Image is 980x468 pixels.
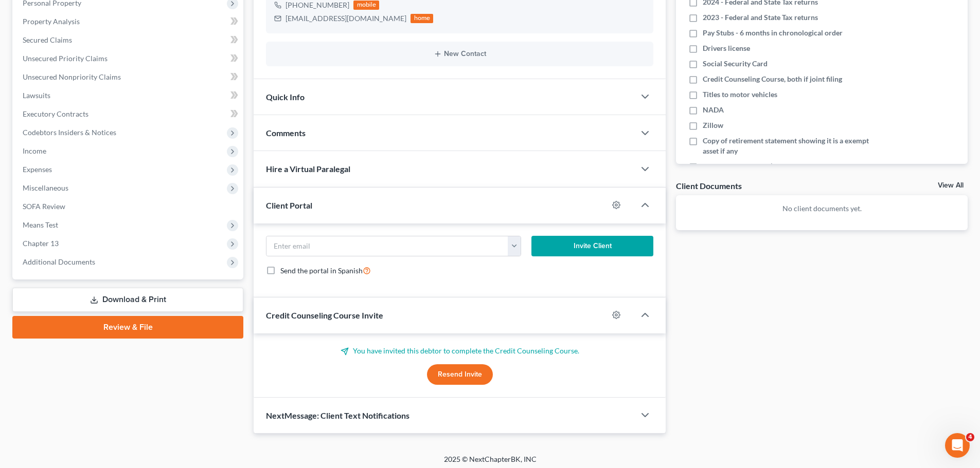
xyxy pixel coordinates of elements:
div: home [411,14,433,23]
span: Property Analysis [23,17,80,26]
span: Income [23,146,46,155]
p: You have invited this debtor to complete the Credit Counseling Course. [266,346,653,356]
span: Means Test [23,220,58,229]
span: Comments [266,128,306,138]
a: Executory Contracts [14,105,243,123]
span: 2023 - Federal and State Tax returns [703,12,818,23]
span: Lawsuits [23,91,50,100]
span: Send the portal in Spanish [280,266,363,275]
span: Hire a Virtual Paralegal [266,164,350,174]
a: Unsecured Priority Claims [14,49,243,68]
span: Unsecured Priority Claims [23,54,108,63]
span: Quick Info [266,92,305,102]
div: Client Documents [676,180,742,191]
a: View All [938,182,964,189]
span: Expenses [23,165,52,174]
a: Secured Claims [14,31,243,49]
span: NextMessage: Client Text Notifications [266,410,409,420]
span: NADA [703,105,724,115]
a: Unsecured Nonpriority Claims [14,68,243,86]
span: Executory Contracts [23,109,88,118]
button: Resend Invite [427,364,493,385]
a: Property Analysis [14,12,243,31]
button: Invite Client [531,236,654,256]
a: Review & File [12,316,243,339]
span: Miscellaneous [23,183,68,192]
span: Chapter 13 [23,239,59,248]
span: Additional Creditors (Medical, or Creditors not on Credit Report) [703,161,886,182]
span: Credit Counseling Course Invite [266,310,383,320]
span: Credit Counseling Course, both if joint filing [703,74,842,84]
span: Titles to motor vehicles [703,89,777,100]
span: Drivers license [703,43,750,53]
div: mobile [353,1,379,10]
span: Unsecured Nonpriority Claims [23,72,121,81]
span: Zillow [703,120,723,130]
span: Secured Claims [23,35,72,44]
a: Download & Print [12,288,243,312]
span: Pay Stubs - 6 months in chronological order [703,28,843,38]
a: SOFA Review [14,197,243,216]
div: [EMAIL_ADDRESS][DOMAIN_NAME] [286,13,406,24]
span: Social Security Card [703,59,768,69]
button: New Contact [274,50,645,58]
iframe: Intercom live chat [945,433,970,458]
p: No client documents yet. [684,203,959,214]
span: Additional Documents [23,257,95,266]
span: 4 [966,433,974,441]
span: Copy of retirement statement showing it is a exempt asset if any [703,136,886,156]
span: Codebtors Insiders & Notices [23,128,116,137]
span: SOFA Review [23,202,65,211]
input: Enter email [266,236,508,256]
a: Lawsuits [14,86,243,105]
span: Client Portal [266,200,312,210]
